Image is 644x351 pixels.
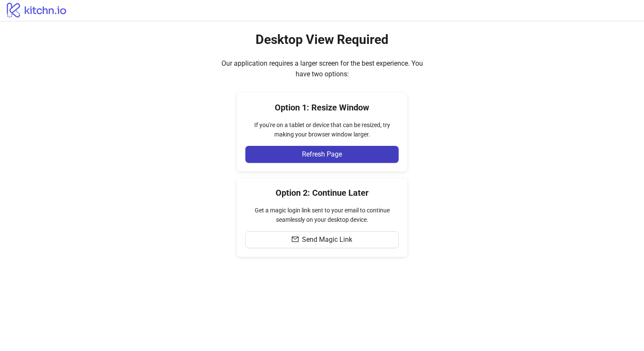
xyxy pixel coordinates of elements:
[245,120,399,139] div: If you're on a tablet or device that can be resized, try making your browser window larger.
[256,32,388,48] h2: Desktop View Required
[216,58,428,79] div: Our application requires a larger screen for the best experience. You have two options:
[245,146,399,163] button: Refresh Page
[302,236,352,244] span: Send Magic Link
[245,102,399,113] h4: Option 1: Resize Window
[292,236,299,243] span: mail
[245,187,399,199] h4: Option 2: Continue Later
[245,231,399,248] button: Send Magic Link
[245,206,399,224] div: Get a magic login link sent to your email to continue seamlessly on your desktop device.
[302,151,342,158] span: Refresh Page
